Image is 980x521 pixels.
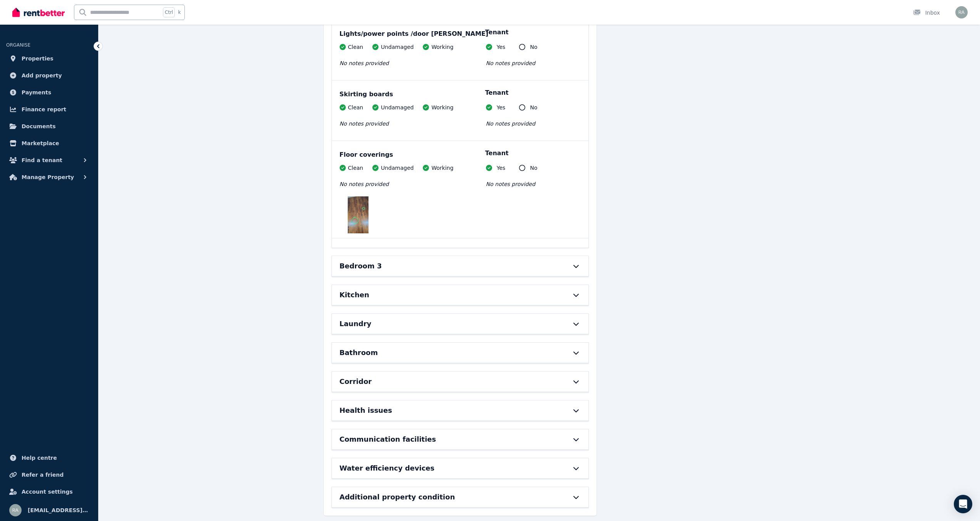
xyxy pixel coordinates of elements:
img: rajnvijaya@gmail.com [955,6,968,18]
h6: Bathroom [340,347,378,358]
a: Payments [6,85,92,100]
a: Account settings [6,484,92,499]
span: No notes provided [486,181,535,187]
span: Marketplace [22,139,59,148]
span: No notes provided [340,60,389,66]
span: No notes provided [486,60,535,66]
h6: Water efficiency devices [340,463,435,474]
span: Find a tenant [22,156,62,165]
span: Clean [348,104,364,111]
h6: Health issues [340,405,392,416]
a: Refer a friend [6,467,92,482]
h6: Laundry [340,318,372,329]
a: Finance report [6,102,92,117]
a: Documents [6,119,92,134]
span: Documents [22,122,56,131]
span: Ctrl [163,7,175,17]
span: Yes [497,43,506,51]
span: Yes [497,104,506,111]
p: Tenant [485,28,509,37]
span: No [530,164,537,172]
button: Manage Property [6,169,92,185]
span: No notes provided [340,121,389,127]
span: Help centre [22,453,57,462]
a: Add property [6,68,92,83]
p: Tenant [485,88,509,97]
span: Undamaged [381,43,414,51]
img: RentBetter [12,7,65,18]
span: Working [431,104,453,111]
span: Properties [22,54,54,63]
h6: Kitchen [340,290,369,300]
h6: Corridor [340,376,372,387]
span: [EMAIL_ADDRESS][DOMAIN_NAME] [28,506,89,515]
img: rajnvijaya@gmail.com [9,504,22,516]
img: WhatsApp Image 2025-08-16 at 12.44.58 PM.jpeg [348,196,369,233]
div: Skirting boards [340,90,581,99]
span: Clean [348,164,364,172]
span: No [530,43,537,51]
span: Finance report [22,105,66,114]
button: Find a tenant [6,152,92,168]
span: Add property [22,71,62,80]
span: Account settings [22,487,73,496]
span: Undamaged [381,164,414,172]
div: Inbox [913,9,940,17]
div: Floor coverings [340,150,581,159]
a: Marketplace [6,136,92,151]
div: Open Intercom Messenger [954,495,972,513]
p: Tenant [485,149,509,158]
span: Yes [497,164,506,172]
a: Help centre [6,450,92,466]
span: Payments [22,88,51,97]
span: No notes provided [486,121,535,127]
span: Undamaged [381,104,414,111]
h6: Additional property condition [340,492,455,503]
h6: Bedroom 3 [340,261,382,271]
span: Working [431,164,453,172]
div: Lights/power points /door [PERSON_NAME] [340,29,581,39]
span: Manage Property [22,173,74,182]
span: Working [431,43,453,51]
span: ORGANISE [6,42,30,48]
span: No notes provided [340,181,389,187]
a: Properties [6,51,92,66]
h6: Communication facilities [340,434,436,445]
span: Refer a friend [22,470,64,479]
span: Clean [348,43,364,51]
span: No [530,104,537,111]
span: k [178,9,181,15]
